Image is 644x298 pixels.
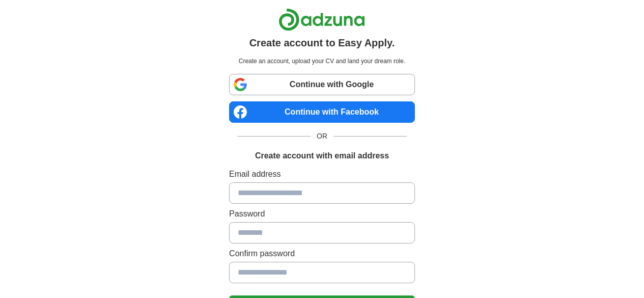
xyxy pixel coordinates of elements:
[229,248,415,260] label: Confirm password
[229,168,415,180] label: Email address
[278,8,365,31] img: Adzuna logo
[249,35,395,50] h1: Create account to Easy Apply.
[229,74,415,95] a: Continue with Google
[255,150,389,162] h1: Create account with email address
[229,101,415,123] a: Continue with Facebook
[231,57,413,66] p: Create an account, upload your CV and land your dream role.
[229,208,415,220] label: Password
[311,131,333,142] span: OR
